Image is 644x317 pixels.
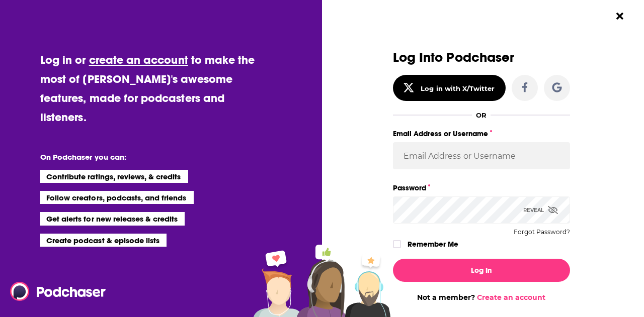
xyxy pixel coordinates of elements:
h3: Log Into Podchaser [393,50,570,65]
a: create an account [89,53,188,67]
img: Podchaser - Follow, Share and Rate Podcasts [10,282,107,301]
div: Not a member? [393,293,570,302]
a: Podchaser - Follow, Share and Rate Podcasts [10,282,99,301]
li: On Podchaser you can: [40,152,242,162]
li: Contribute ratings, reviews, & credits [40,170,188,183]
div: OR [476,111,487,119]
li: Create podcast & episode lists [40,234,167,247]
label: Password [393,181,570,194]
button: Close Button [610,7,629,26]
label: Email Address or Username [393,127,570,140]
li: Get alerts for new releases & credits [40,212,185,225]
input: Email Address or Username [393,142,570,169]
button: Forgot Password? [514,229,570,236]
div: Reveal [523,196,558,224]
label: Remember Me [408,238,458,251]
div: Log in with X/Twitter [421,84,495,92]
button: Log in with X/Twitter [393,75,506,101]
li: Follow creators, podcasts, and friends [40,191,194,204]
button: Log In [393,259,570,282]
a: Create an account [477,293,545,302]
